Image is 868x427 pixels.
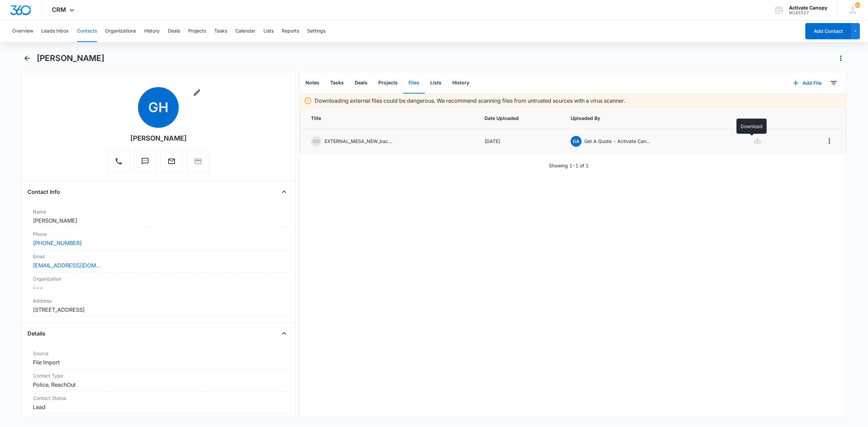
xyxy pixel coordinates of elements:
[160,161,183,166] a: Email
[22,53,33,64] button: Back
[279,186,290,197] button: Close
[736,119,767,134] div: Download
[33,394,284,402] label: Contact Status
[138,87,179,128] span: GH
[33,239,82,247] a: [PHONE_NUMBER]
[33,381,284,389] dd: Police, ReachOut
[52,6,66,13] span: CRM
[33,417,284,424] label: Assigned To
[33,306,284,314] dd: [STREET_ADDRESS]
[855,2,860,8] div: notifications count
[279,328,290,339] button: Close
[571,136,581,147] span: GA
[27,250,290,272] div: Email[EMAIL_ADDRESS][DOMAIN_NAME]
[27,369,290,392] div: Contact TypePolice, ReachOut
[33,297,284,304] label: Address
[27,228,290,250] div: Phone[PHONE_NUMBER]
[425,73,447,94] button: Lists
[33,372,284,379] label: Contact Type
[33,230,284,238] label: Phone
[584,138,652,145] p: Get A Quote - Activate Canopy
[805,23,851,39] button: Add Contact
[485,115,555,122] span: Date Uploaded
[27,329,45,338] h4: Details
[349,73,373,94] button: Deals
[447,73,475,94] button: History
[476,129,563,154] td: [DATE]
[27,347,290,369] div: SourceFile Import
[549,162,589,169] p: Showing 1-1 of 1
[188,20,206,42] button: Projects
[373,73,403,94] button: Projects
[27,294,290,317] div: Address[STREET_ADDRESS]
[789,11,827,15] div: account id
[855,2,860,8] span: 33
[27,272,290,294] div: Organization---
[282,20,299,42] button: Reports
[33,275,284,282] label: Organization
[168,20,180,42] button: Deals
[77,20,97,42] button: Contacts
[134,150,156,172] button: Text
[235,20,255,42] button: Calendar
[311,115,468,122] span: Title
[300,73,325,94] button: Notes
[144,20,160,42] button: History
[403,73,425,94] button: Files
[107,150,130,172] button: Call
[33,217,284,225] dd: [PERSON_NAME]
[33,253,284,260] label: Email
[134,161,156,166] a: Text
[828,78,839,88] button: Filters
[33,284,284,292] dd: ---
[571,115,726,122] span: Uploaded By
[835,53,846,64] button: Actions
[160,150,183,172] button: Email
[27,188,60,196] h4: Contact Info
[27,205,290,228] div: Name[PERSON_NAME]
[33,208,284,215] label: Name
[37,53,104,63] h1: [PERSON_NAME]
[33,350,284,357] label: Source
[33,261,101,269] a: [EMAIL_ADDRESS][DOMAIN_NAME]
[33,403,284,411] dd: Lead
[824,136,835,146] button: Overflow Menu
[263,20,274,42] button: Lists
[41,20,69,42] button: Leads Inbox
[789,5,827,11] div: account name
[324,138,392,145] p: EXTERNAL_MESA_NEW_backround_removed-.PNG
[315,97,625,105] p: Downloading external files could be dangerous. We recommend scanning files from untrusted sources...
[130,133,187,143] div: [PERSON_NAME]
[107,161,130,166] a: Call
[27,392,290,414] div: Contact StatusLead
[214,20,227,42] button: Tasks
[12,20,33,42] button: Overview
[307,20,325,42] button: Settings
[33,358,284,366] dd: File Import
[325,73,349,94] button: Tasks
[786,75,828,91] button: Add File
[105,20,136,42] button: Organizations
